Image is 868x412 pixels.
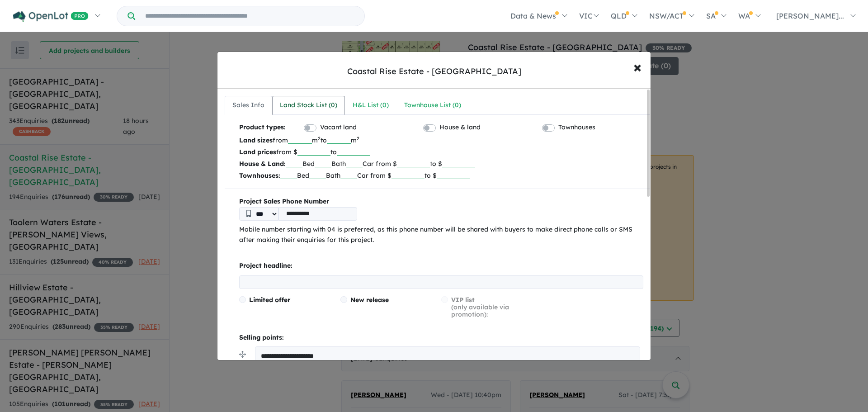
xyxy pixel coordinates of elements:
b: Product types: [239,122,286,134]
label: Townhouses [558,122,595,133]
p: Selling points: [239,332,643,343]
p: from m to m [239,134,643,146]
b: Townhouses: [239,171,280,180]
span: × [633,57,642,76]
div: Sales Info [232,100,264,111]
input: Try estate name, suburb, builder or developer [137,6,363,26]
sup: 2 [357,135,359,142]
div: Townhouse List ( 0 ) [404,100,461,111]
b: Land sizes [239,136,273,144]
sup: 2 [318,135,321,142]
label: Vacant land [320,122,357,133]
div: H&L List ( 0 ) [353,100,389,111]
p: Bed Bath Car from $ to $ [239,158,643,170]
b: Project Sales Phone Number [239,196,643,207]
p: Mobile number starting with 04 is preferred, as this phone number will be shared with buyers to m... [239,224,643,246]
span: [PERSON_NAME]... [776,11,844,20]
p: Project headline: [239,260,643,271]
b: Land prices [239,148,276,156]
img: Phone icon [246,210,251,217]
b: House & Land: [239,160,286,168]
div: Land Stock List ( 0 ) [280,100,337,111]
span: New release [350,296,389,304]
p: from $ to [239,146,643,158]
div: Coastal Rise Estate - [GEOGRAPHIC_DATA] [347,66,521,77]
img: drag.svg [239,351,246,358]
label: House & land [439,122,481,133]
span: Limited offer [249,296,290,304]
img: Openlot PRO Logo White [13,11,89,22]
p: Bed Bath Car from $ to $ [239,170,643,181]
